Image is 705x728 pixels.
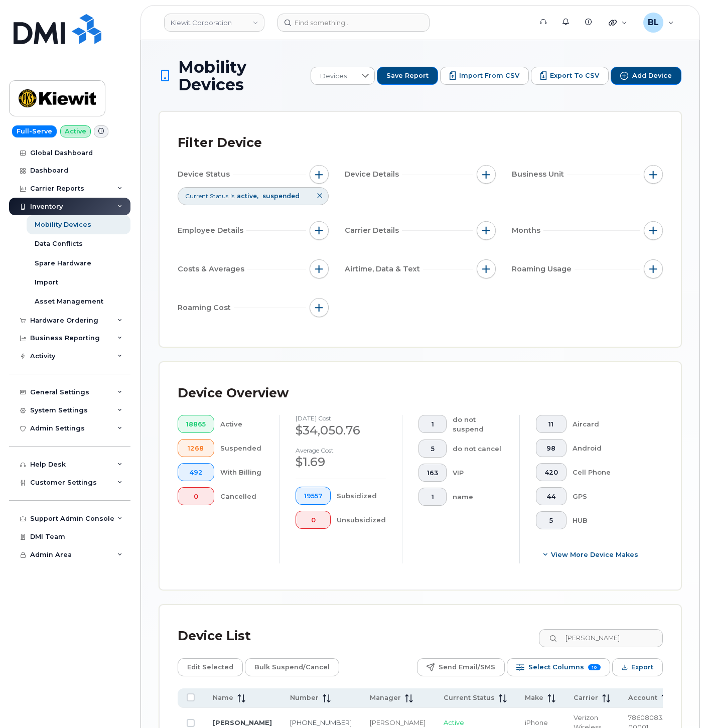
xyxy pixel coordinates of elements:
[628,693,657,702] span: Account
[427,420,438,428] span: 1
[178,463,214,481] button: 492
[536,415,567,433] button: 11
[544,469,558,477] span: 420
[345,225,402,236] span: Carrier Details
[370,693,401,702] span: Manager
[453,415,503,433] div: do not suspend
[296,454,386,471] div: $1.69
[512,264,575,274] span: Roaming Usage
[178,58,306,93] span: Mobility Devices
[296,422,386,439] div: $34,050.76
[631,660,653,675] span: Export
[337,487,386,505] div: Subsidized
[220,487,263,505] div: Cancelled
[178,623,251,649] div: Device List
[574,693,598,702] span: Carrier
[178,658,243,676] button: Edit Selected
[632,71,672,80] span: Add Device
[427,469,438,477] span: 163
[444,693,495,702] span: Current Status
[588,664,601,671] span: 10
[262,192,300,200] span: suspended
[296,511,331,529] button: 0
[178,225,246,236] span: Employee Details
[544,493,558,501] span: 44
[345,264,423,274] span: Airtime, Data & Text
[427,493,438,501] span: 1
[525,693,543,702] span: Make
[440,67,529,85] button: Import from CSV
[661,684,697,720] iframe: Messenger Launcher
[418,488,447,506] button: 1
[544,445,558,453] span: 98
[178,264,247,274] span: Costs & Averages
[573,487,647,505] div: GPS
[213,718,272,726] a: [PERSON_NAME]
[377,67,438,85] button: Save Report
[186,469,206,477] span: 492
[536,439,567,457] button: 98
[220,415,263,433] div: Active
[178,487,214,505] button: 0
[418,464,447,482] button: 163
[536,545,647,563] button: View More Device Makes
[290,693,319,702] span: Number
[178,439,214,457] button: 1268
[213,693,233,702] span: Name
[220,463,263,481] div: With Billing
[230,192,234,200] span: is
[612,658,663,676] button: Export
[459,71,519,80] span: Import from CSV
[185,192,228,200] span: Current Status
[304,516,323,524] span: 0
[573,511,647,529] div: HUB
[296,447,386,454] h4: Average cost
[237,192,260,200] span: active
[427,445,438,453] span: 5
[345,169,402,180] span: Device Details
[453,440,503,458] div: do not cancel
[178,169,233,180] span: Device Status
[337,511,386,529] div: Unsubsidized
[573,463,647,481] div: Cell Phone
[536,511,567,529] button: 5
[178,303,234,313] span: Roaming Cost
[418,415,447,433] button: 1
[296,415,386,421] h4: [DATE] cost
[573,439,647,457] div: Android
[418,440,447,458] button: 5
[386,71,429,80] span: Save Report
[417,658,505,676] button: Send Email/SMS
[186,445,206,453] span: 1268
[525,718,548,726] span: iPhone
[536,463,567,481] button: 420
[512,169,567,180] span: Business Unit
[544,420,558,428] span: 11
[220,439,263,457] div: Suspended
[453,464,503,482] div: VIP
[550,71,599,80] span: Export to CSV
[573,415,647,433] div: Aircard
[531,67,609,85] button: Export to CSV
[453,488,503,506] div: name
[178,130,262,156] div: Filter Device
[551,550,638,559] span: View More Device Makes
[444,718,464,726] span: Active
[507,658,610,676] button: Select Columns 10
[178,415,214,433] button: 18865
[311,67,356,85] span: Devices
[245,658,339,676] button: Bulk Suspend/Cancel
[539,629,663,647] input: Search Device List ...
[536,487,567,505] button: 44
[439,660,495,675] span: Send Email/SMS
[512,225,543,236] span: Months
[544,517,558,525] span: 5
[178,380,289,406] div: Device Overview
[611,67,681,85] button: Add Device
[528,660,584,675] span: Select Columns
[370,718,426,727] div: [PERSON_NAME]
[187,660,233,675] span: Edit Selected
